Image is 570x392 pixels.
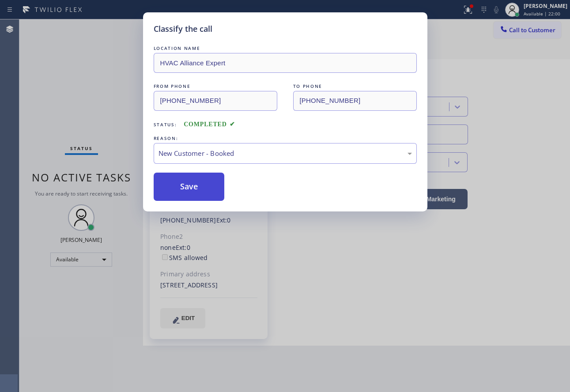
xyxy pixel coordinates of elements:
[154,82,277,91] div: FROM PHONE
[154,44,417,53] div: LOCATION NAME
[159,148,412,158] div: New Customer - Booked
[154,23,212,35] h5: Classify the call
[154,121,177,128] span: Status:
[293,82,417,91] div: TO PHONE
[293,91,417,111] input: To phone
[154,91,277,111] input: From phone
[184,121,235,128] span: COMPLETED
[154,134,417,143] div: REASON:
[154,173,225,201] button: Save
